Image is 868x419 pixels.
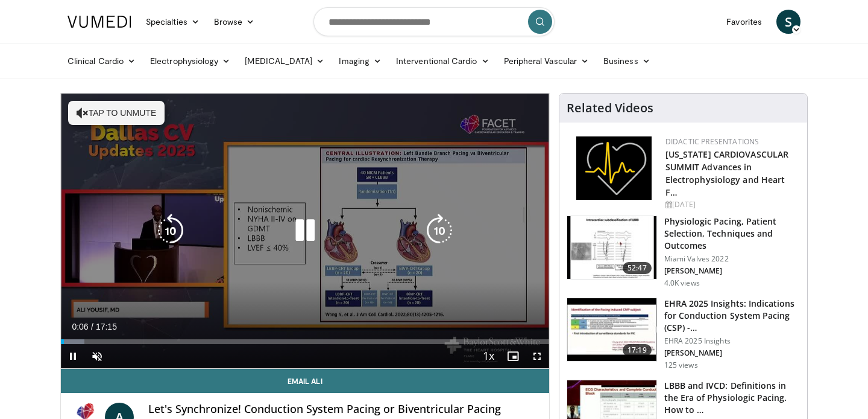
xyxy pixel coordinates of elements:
img: 1190cdae-34f8-4da3-8a3e-0c6a588fe0e0.150x105_q85_crop-smart_upscale.jpg [567,298,656,361]
img: VuMedi Logo [68,16,131,28]
a: 52:47 Physiologic Pacing, Patient Selection, Techniques and Outcomes Miami Valves 2022 [PERSON_NA... [567,216,800,288]
h3: EHRA 2025 Insights: Indications for Conduction System Pacing (CSP) -… [664,298,800,334]
img: afb51a12-79cb-48e6-a9ec-10161d1361b5.150x105_q85_crop-smart_upscale.jpg [567,216,656,279]
a: Electrophysiology [143,49,237,73]
button: Playback Rate [477,344,501,368]
h4: Let's Synchronize! Conduction System Pacing or Biventricular Pacing [148,403,539,416]
div: Progress Bar [61,339,549,344]
p: 4.0K views [664,278,700,288]
a: Specialties [139,10,207,34]
span: 52:47 [623,262,652,274]
button: Enable picture-in-picture mode [501,344,525,368]
video-js: Video Player [61,94,549,369]
p: [PERSON_NAME] [664,266,800,276]
a: [MEDICAL_DATA] [237,49,332,73]
span: 17:15 [96,322,117,331]
h3: Physiologic Pacing, Patient Selection, Techniques and Outcomes [664,216,800,252]
div: [DATE] [665,199,797,210]
p: [PERSON_NAME] [664,348,800,358]
a: 17:19 EHRA 2025 Insights: Indications for Conduction System Pacing (CSP) -… EHRA 2025 Insights [P... [567,298,800,370]
a: Imaging [332,49,389,73]
input: Search topics, interventions [313,7,555,36]
a: Business [596,49,658,73]
h3: LBBB and IVCD: Definitions in the Era of Physiologic Pacing. How to … [664,380,800,416]
button: Pause [61,344,85,368]
a: Clinical Cardio [60,49,143,73]
p: Miami Valves 2022 [664,254,800,264]
button: Unmute [85,344,109,368]
a: Email Ali [61,369,549,393]
span: 17:19 [623,344,652,356]
a: Peripheral Vascular [497,49,596,73]
p: EHRA 2025 Insights [664,336,800,346]
span: 0:06 [72,322,88,331]
a: Browse [207,10,262,34]
p: 125 views [664,360,698,370]
a: Favorites [719,10,769,34]
button: Tap to unmute [68,101,165,125]
button: Fullscreen [525,344,549,368]
div: Didactic Presentations [665,136,797,147]
h4: Related Videos [567,101,653,115]
a: Interventional Cardio [389,49,497,73]
a: S [776,10,800,34]
img: 1860aa7a-ba06-47e3-81a4-3dc728c2b4cf.png.150x105_q85_autocrop_double_scale_upscale_version-0.2.png [576,136,652,200]
span: / [91,322,93,331]
a: [US_STATE] CARDIOVASCULAR SUMMIT Advances in Electrophysiology and Heart F… [665,149,789,198]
